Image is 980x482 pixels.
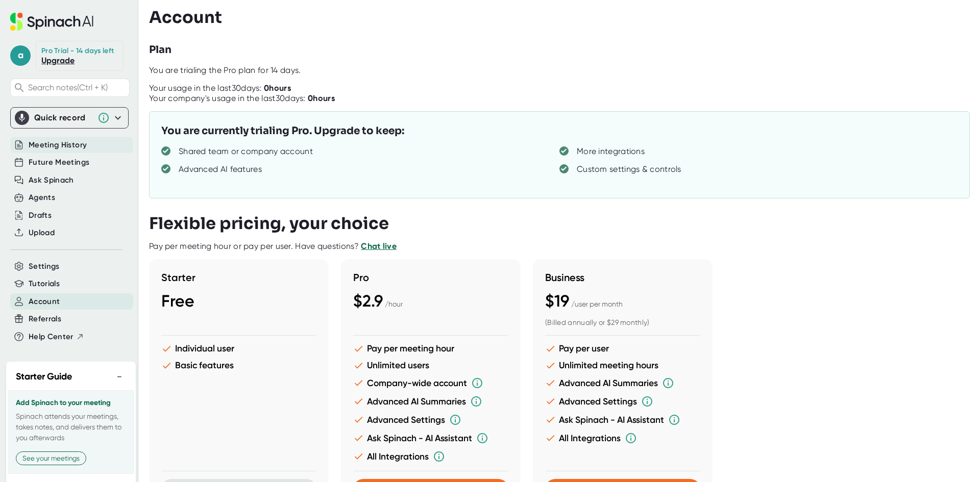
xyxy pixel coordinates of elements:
button: Upload [29,227,55,239]
span: $19 [545,291,569,311]
div: Pay per meeting hour or pay per user. Have questions? [149,241,397,251]
li: Unlimited meeting hours [545,360,700,371]
b: 0 hours [264,83,291,93]
h3: You are currently trialing Pro. Upgrade to keep: [161,123,404,139]
li: Advanced AI Summaries [353,395,508,408]
h3: Flexible pricing, your choice [149,214,389,233]
div: Your company's usage in the last 30 days: [149,93,335,104]
span: / hour [385,300,403,308]
h2: Starter Guide [16,370,72,384]
span: Free [161,291,194,311]
div: Shared team or company account [179,146,313,157]
p: Spinach attends your meetings, takes notes, and delivers them to you afterwards [16,411,126,443]
span: a [10,45,31,66]
button: Future Meetings [29,157,89,168]
button: Help Center [29,331,84,343]
button: Meeting History [29,139,87,151]
button: Referrals [29,313,61,325]
li: Advanced Settings [545,395,700,408]
div: Quick record [15,108,124,128]
li: Company-wide account [353,377,508,389]
div: Pro Trial - 14 days left [41,46,114,56]
h3: Add Spinach to your meeting [16,399,126,407]
span: Search notes (Ctrl + K) [28,83,127,92]
span: / user per month [571,300,623,308]
button: Ask Spinach [29,174,74,186]
button: See your meetings [16,451,86,465]
li: Pay per meeting hour [353,343,508,354]
li: Ask Spinach - AI Assistant [545,414,700,426]
h3: Plan [149,42,171,58]
span: Help Center [29,331,73,343]
li: All Integrations [353,450,508,463]
h3: Starter [161,271,316,284]
div: (Billed annually or $29 monthly) [545,318,700,327]
li: Unlimited users [353,360,508,371]
span: $2.9 [353,291,383,311]
li: Pay per user [545,343,700,354]
h3: Business [545,271,700,284]
button: − [113,369,126,384]
li: All Integrations [545,432,700,444]
button: Settings [29,261,60,272]
li: Advanced Settings [353,414,508,426]
button: Drafts [29,210,52,221]
div: Advanced AI features [179,164,262,174]
button: Tutorials [29,278,60,290]
div: More integrations [577,146,645,157]
a: Chat live [361,241,397,251]
div: Custom settings & controls [577,164,681,174]
li: Individual user [161,343,316,354]
div: Your usage in the last 30 days: [149,83,291,93]
button: Agents [29,192,55,204]
button: Account [29,296,60,308]
h3: Account [149,8,222,27]
a: Upgrade [41,56,75,65]
div: You are trialing the Pro plan for 14 days. [149,65,980,75]
div: Quick record [34,113,92,123]
li: Basic features [161,360,316,371]
li: Ask Spinach - AI Assistant [353,432,508,444]
b: 0 hours [308,93,335,103]
h3: Pro [353,271,508,284]
li: Advanced AI Summaries [545,377,700,389]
